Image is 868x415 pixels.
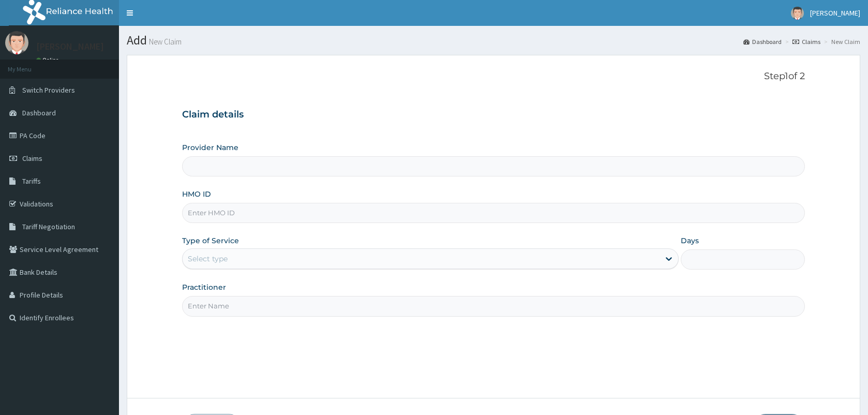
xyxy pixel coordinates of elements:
span: Tariffs [22,176,41,186]
label: Practitioner [182,282,226,292]
span: [PERSON_NAME] [810,8,860,18]
span: Switch Providers [22,85,75,95]
span: Claims [22,154,42,163]
li: New Claim [821,37,860,46]
a: Claims [792,37,820,46]
p: [PERSON_NAME] [36,42,104,51]
label: HMO ID [182,189,211,199]
span: Dashboard [22,108,56,117]
a: Dashboard [743,37,782,46]
div: Select type [188,254,228,264]
label: Type of Service [182,235,239,246]
img: User Image [5,31,28,54]
img: User Image [791,7,804,20]
small: New Claim [147,38,182,46]
a: Online [36,56,61,64]
input: Enter Name [182,296,805,316]
label: Days [681,235,699,246]
h3: Claim details [182,109,805,121]
h1: Add [127,34,860,47]
input: Enter HMO ID [182,203,805,223]
p: Step 1 of 2 [182,71,805,82]
span: Tariff Negotiation [22,222,75,231]
label: Provider Name [182,142,238,153]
